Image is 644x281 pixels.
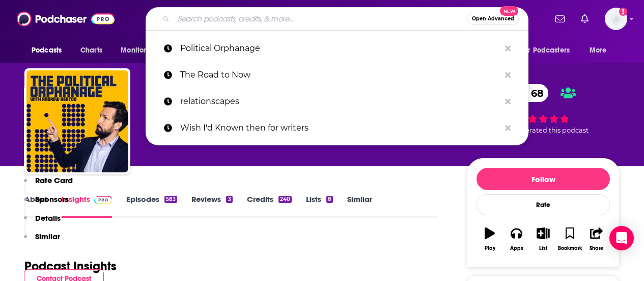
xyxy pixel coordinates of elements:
span: Logged in as AtriaBooks [605,8,627,30]
div: Search podcasts, credits, & more... [146,7,528,31]
button: List [530,221,556,258]
input: Search podcasts, credits, & more... [174,11,467,27]
span: Open Advanced [472,16,514,21]
svg: Add a profile image [619,8,627,16]
p: relationscapes [180,88,500,115]
a: Credits240 [247,194,292,218]
button: open menu [514,41,584,60]
a: Episodes583 [126,194,177,218]
a: relationscapes [146,88,528,115]
p: Sponsors [35,194,69,204]
div: Apps [510,245,523,251]
p: Political Orphanage [180,35,500,62]
span: 68 [521,84,549,102]
p: Details [35,213,61,223]
img: The Political Orphanage [26,70,128,172]
button: Apps [503,221,529,258]
div: Bookmark [558,245,582,251]
p: Wish I'd Known then for writers [180,115,500,141]
a: The Road to Now [146,62,528,88]
div: Play [485,245,495,251]
a: Similar [347,194,372,218]
div: 68 6 peoplerated this podcast [467,78,620,141]
p: The Road to Now [180,62,500,88]
div: 583 [164,196,177,203]
button: open menu [114,41,170,60]
div: Rate [477,194,610,215]
div: 240 [278,196,292,203]
span: Podcasts [32,43,62,58]
button: Share [583,221,610,258]
div: List [539,245,547,251]
button: Bookmark [556,221,583,258]
a: Charts [74,41,108,60]
span: rated this podcast [529,126,589,134]
div: 8 [326,196,333,203]
div: Share [590,245,603,251]
a: Show notifications dropdown [551,10,569,28]
span: More [590,43,607,58]
div: 3 [226,196,232,203]
img: User Profile [605,8,627,30]
span: Charts [80,43,102,58]
button: Sponsors [24,194,69,213]
button: open menu [24,41,75,60]
button: Follow [477,168,610,190]
button: Similar [24,232,60,250]
button: open menu [582,41,620,60]
a: Show notifications dropdown [577,10,593,28]
span: New [500,6,518,16]
a: 68 [511,84,549,102]
button: Open AdvancedNew [467,13,519,25]
button: Details [24,213,61,232]
button: Show profile menu [605,8,627,30]
div: Open Intercom Messenger [609,226,634,250]
a: Reviews3 [191,194,232,218]
button: Play [477,221,503,258]
span: Monitoring [121,43,157,58]
a: Lists8 [306,194,333,218]
a: Political Orphanage [146,35,528,62]
a: Wish I'd Known then for writers [146,115,528,141]
p: Similar [35,232,60,241]
img: Podchaser - Follow, Share and Rate Podcasts [17,9,115,29]
span: For Podcasters [521,43,570,58]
